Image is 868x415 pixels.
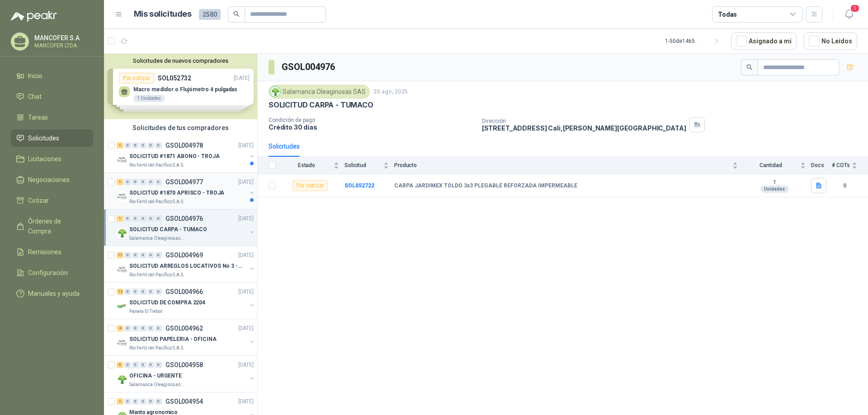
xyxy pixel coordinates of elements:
[269,141,300,151] div: Solicitudes
[11,171,93,188] a: Negociaciones
[482,124,686,132] p: [STREET_ADDRESS] Cali , [PERSON_NAME][GEOGRAPHIC_DATA]
[129,335,217,344] p: SOLICITUD PAPELERIA - OFICINA
[165,215,203,222] p: GSOL004976
[11,150,93,168] a: Licitaciones
[165,325,203,331] p: GSOL004962
[132,179,139,185] div: 0
[104,119,257,136] div: Solicitudes de tus compradores
[117,374,127,385] img: Company Logo
[269,123,475,131] p: Crédito 30 días
[165,362,203,368] p: GSOL004958
[117,286,255,315] a: 12 0 0 0 0 0 GSOL004966[DATE] Company LogoSOLICITUD DE COMPRA 2204Panela El Trébol
[147,252,154,258] div: 0
[743,157,811,174] th: Cantidad
[117,323,255,352] a: 4 0 0 0 0 0 GSOL004962[DATE] Company LogoSOLICITUD PAPELERIA - OFICINARio Fertil del Pacífico S.A.S.
[117,179,123,185] div: 1
[281,162,332,168] span: Estado
[155,179,162,185] div: 0
[482,118,686,124] p: Dirección
[117,154,127,165] img: Company Logo
[129,152,220,161] p: SOLICITUD #1871 ABONO - TROJA
[129,308,162,315] p: Panela El Trébol
[344,182,374,189] a: SOL052722
[132,252,139,258] div: 0
[132,398,139,405] div: 0
[124,179,131,185] div: 0
[117,325,123,331] div: 4
[129,345,184,352] p: Rio Fertil del Pacífico S.A.S.
[117,140,255,169] a: 1 0 0 0 0 0 GSOL004978[DATE] Company LogoSOLICITUD #1871 ABONO - TROJARio Fertil del Pacífico S.A.S.
[124,398,131,405] div: 0
[811,157,832,174] th: Docs
[117,264,127,275] img: Company Logo
[132,289,139,295] div: 0
[11,264,93,281] a: Configuración
[124,325,131,331] div: 0
[760,186,788,193] div: Unidades
[199,9,221,20] span: 2580
[124,362,131,368] div: 0
[155,398,162,405] div: 0
[11,67,93,84] a: Inicio
[11,285,93,302] a: Manuales y ayuda
[129,271,184,279] p: Rio Fertil del Pacífico S.A.S.
[394,162,731,168] span: Producto
[832,182,857,190] b: 0
[28,154,61,164] span: Licitaciones
[124,215,131,222] div: 0
[11,11,57,22] img: Logo peakr
[140,362,146,368] div: 0
[28,268,68,278] span: Configuración
[117,250,255,279] a: 17 0 0 0 0 0 GSOL004969[DATE] Company LogoSOLICITUD ARREGLOS LOCATIVOS No 3 - PICHINDERio Fertil ...
[165,179,203,185] p: GSOL004977
[394,182,577,190] b: CARPA JARDIMEX TOLDO 3x3 PLEGABLE REFORZADA IMPERMEABLE
[117,215,123,222] div: 1
[238,324,254,333] p: [DATE]
[140,398,146,405] div: 0
[718,9,737,19] div: Todas
[129,225,207,234] p: SOLICITUD CARPA - TUMACO
[238,251,254,260] p: [DATE]
[147,142,154,149] div: 0
[117,177,255,205] a: 1 0 0 0 0 0 GSOL004977[DATE] Company LogoSOLICITUD #1870 APRISCO - TROJARio Fertil del Pacífico S...
[124,289,131,295] div: 0
[155,215,162,222] div: 0
[11,109,93,126] a: Tareas
[28,175,70,185] span: Negociaciones
[147,179,154,185] div: 0
[132,142,139,149] div: 0
[28,216,85,236] span: Órdenes de Compra
[129,189,224,197] p: SOLICITUD #1870 APRISCO - TROJA
[117,191,127,202] img: Company Logo
[344,162,382,168] span: Solicitud
[269,100,373,110] p: SOLICITUD CARPA - TUMACO
[132,325,139,331] div: 0
[743,162,798,168] span: Cantidad
[238,178,254,187] p: [DATE]
[129,381,186,388] p: Salamanca Oleaginosas SAS
[129,298,205,307] p: SOLICITUD DE COMPRA 2204
[282,60,336,74] h3: GSOL004976
[238,397,254,406] p: [DATE]
[104,54,257,119] div: Solicitudes de nuevos compradoresPor cotizarSOL052732[DATE] Macro medidor o Flujómetro 4 pulgadas...
[129,235,186,242] p: Salamanca Oleaginosas SAS
[147,398,154,405] div: 0
[238,288,254,296] p: [DATE]
[108,57,254,64] button: Solicitudes de nuevos compradores
[155,142,162,149] div: 0
[155,289,162,295] div: 0
[34,43,91,48] p: MANCOFER LTDA
[124,142,131,149] div: 0
[147,289,154,295] div: 0
[155,325,162,331] div: 0
[140,252,146,258] div: 0
[117,359,255,388] a: 5 0 0 0 0 0 GSOL004958[DATE] Company LogoOFICINA - URGENTESalamanca Oleaginosas SAS
[129,262,242,270] p: SOLICITUD ARREGLOS LOCATIVOS No 3 - PICHINDE
[394,157,743,174] th: Producto
[281,157,344,174] th: Estado
[134,8,192,21] h1: Mis solicitudes
[140,142,146,149] div: 0
[155,252,162,258] div: 0
[165,142,203,149] p: GSOL004978
[373,88,408,96] p: 20 ago, 2025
